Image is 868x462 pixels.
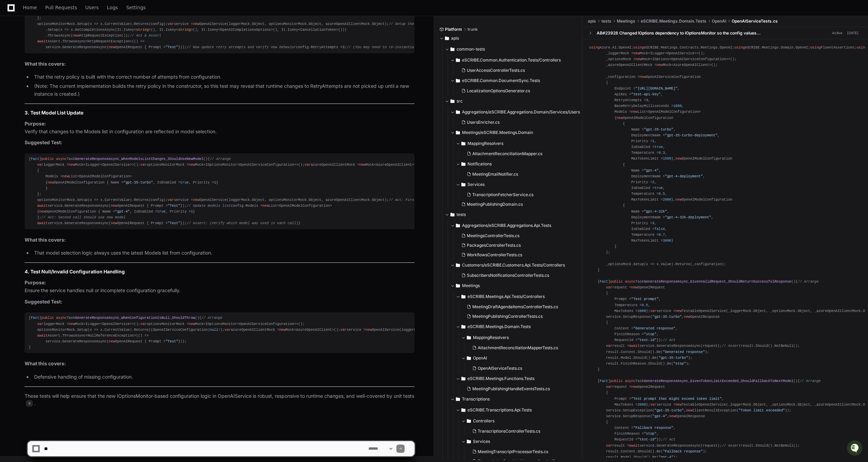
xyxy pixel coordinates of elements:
[39,209,45,214] span: new
[472,172,518,177] span: MeetingEmailNotifier.cs
[644,332,656,336] span: "stop"
[450,260,580,271] button: Customers/eSCRIBE.Customers.Api.Tests/Controllers
[462,57,561,63] span: eSCRIBE.Common.Authentication.Tests/Controllers
[450,127,580,138] button: Meetings/eSCRIBE.Meetings.Domain
[457,212,466,217] span: tests
[168,198,174,202] span: var
[472,304,558,310] span: MeetingDraftAgendaItemsControllerTests.cs
[180,180,189,185] span: true
[7,7,21,21] img: PlayerZero
[450,55,580,66] button: eSCRIBE.Common.Authentication.Tests/Controllers
[636,57,642,61] span: new
[456,395,460,403] svg: Directory
[25,268,415,275] h2: 4. Test Null/Invalid Configuration Handling
[467,243,521,248] span: PackagesControllerTests.cs
[617,18,635,24] span: Meetings
[616,116,623,120] span: new
[459,66,576,75] button: UserAccessControllerTests.cs
[7,27,124,38] div: Welcome
[25,280,46,285] strong: Purpose:
[810,45,821,50] span: using
[37,204,48,208] span: await
[800,379,821,383] span: // Arrange
[652,180,654,184] span: 2
[165,339,178,343] span: "Test"
[445,34,449,42] svg: Directory
[456,77,460,85] svg: Directory
[459,250,576,260] button: WorkflowsControllerTests.cs
[461,139,465,148] svg: Directory
[462,396,490,402] span: Transcriptions
[663,338,676,342] span: // Act
[445,27,462,32] span: Platform
[642,303,648,307] span: 0.5
[478,345,558,351] span: AttachmentReconciliationMapperTests.cs
[191,209,193,214] span: 1
[644,168,659,173] span: "gpt-4"
[654,227,665,231] span: false
[111,221,117,225] span: new
[654,408,684,412] span: "gpt-35-turbo"
[461,332,580,343] button: MappingResolvers
[659,233,665,237] span: 0.7
[165,45,178,49] span: "Test"
[347,45,566,49] span: // (You may need to re-instantiate the service or adjust the test to verify the new retry count i...
[633,51,639,55] span: new
[644,127,673,132] span: "gpt-35-turbo"
[7,51,19,63] img: 1756235613930-3d25f9e4-fa56-45dd-b3ad-e072dfbd1548
[470,343,576,353] button: AttachmentReconciliationMapperTests.cs
[456,261,460,269] svg: Directory
[29,156,410,227] div: [ ] { loggerMock = Mock<ILogger<OpenAIService>>(); optionsMonitorMock = Mock<IOptionsMonitor<Open...
[631,385,637,389] span: new
[389,22,502,26] span: // Setup the client to always throw to trigger retries
[464,190,576,200] button: TranscriptionFetcherService.cs
[456,291,580,302] button: eSCRIBE.Meetings.Api.Tests/Controllers
[846,439,865,458] iframe: Open customer support
[450,220,580,231] button: Aggregations/eSCRIBE.Aggregations.Api.Tests
[588,18,596,24] span: apis
[461,323,465,331] svg: Directory
[633,326,675,330] span: "Generated response"
[26,400,33,407] span: 8
[663,157,672,161] span: 1500
[638,309,646,313] span: 1000
[462,130,533,135] span: Meetings/eSCRIBE.Meetings.Domain
[56,316,67,320] span: async
[462,283,480,288] span: Meetings
[456,405,580,416] button: eSCRIBE.Transcriptions.Api.Tests
[37,334,48,338] span: await
[472,314,543,319] span: MeetingPublishingControllerTests.cs
[638,338,656,342] span: "test-id"
[140,322,147,326] span: var
[478,429,540,434] span: TranscriptionsControllerTests.cs
[640,75,646,79] span: new
[456,179,580,190] button: Services
[25,121,46,126] strong: Purpose:
[686,408,692,412] span: new
[461,416,580,426] button: Controllers
[450,75,580,86] button: eSCRIBE.Common.DocumentSync.Tests
[650,403,656,407] span: var
[665,215,711,219] span: "gpt-4-32k-deployment"
[652,139,654,143] span: 1
[722,344,741,348] span: // Assert
[652,315,682,319] span: "gpt-35-turbo"
[470,426,576,436] button: TranscriptionsControllerTests.cs
[461,180,465,189] svg: Directory
[31,316,39,320] span: Fact
[478,366,522,371] span: OpenAIServiceTests.cs
[467,354,471,362] svg: Directory
[25,279,415,295] p: Ensure the service handles null or incomplete configuration gracefully.
[606,285,612,289] span: var
[631,297,659,301] span: "Test prompt"
[63,174,69,178] span: new
[467,141,503,146] span: MappingResolvers
[123,180,153,185] span: "gpt-35-turbo"
[641,18,706,24] span: eSCRIBE.Meetings.Domain.Tests
[389,198,466,202] span: // Act: First call uses initial model
[456,321,580,332] button: eSCRIBE.Meetings.Domain.Tests
[225,328,231,332] span: var
[126,5,146,10] span: Settings
[610,379,623,383] span: public
[450,210,455,219] svg: Directory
